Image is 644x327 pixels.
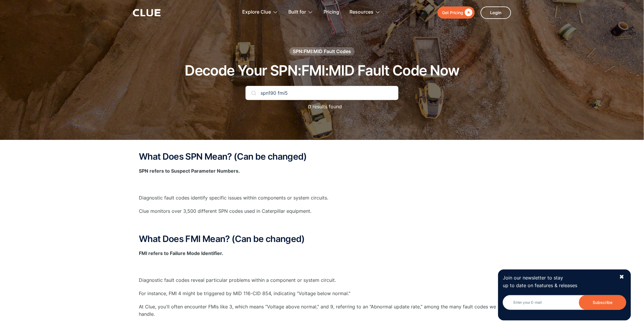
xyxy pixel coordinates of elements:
[503,274,614,289] p: Join our newsletter to stay up to date on features & releases
[139,221,505,228] p: ‍
[503,295,626,310] input: Enter your E-mail
[288,3,313,22] div: Built for
[139,263,505,271] p: ‍
[139,152,505,161] h2: What Does SPN Mean? (Can be changed)
[139,234,505,244] h2: What Does FMI Mean? (Can be changed)
[481,6,511,19] a: Login
[442,9,463,16] div: Get Pricing
[139,277,505,284] p: Diagnostic fault codes reveal particular problems within a component or system circuit.
[242,3,278,22] div: Explore Clue
[302,103,342,110] p: 0 results found
[349,3,373,22] div: Resources
[288,3,306,22] div: Built for
[139,207,505,215] p: Clue monitors over 3,500 different SPN codes used in Caterpillar equipment.
[579,295,626,310] input: Subscribe
[139,303,505,318] p: At Clue, you'll often encounter FMIs like 3, which means “Voltage above normal,” and 9, referring...
[242,3,271,22] div: Explore Clue
[349,3,380,22] div: Resources
[139,168,240,174] strong: SPN refers to Suspect Parameter Numbers.
[323,3,339,22] a: Pricing
[139,250,223,256] strong: FMI refers to Failure Mode Identifier.
[503,295,626,316] form: Newsletter
[139,290,505,297] p: For instance, FMI 4 might be triggered by MID 116-CID 854, indicating “Voltage below normal.”
[438,6,475,19] a: Get Pricing
[245,86,399,100] input: Search Your Code...
[463,9,472,16] div: 
[139,181,505,188] p: ‍
[619,273,625,281] div: ✖
[293,48,351,55] div: SPN:FMI:MID Fault Codes
[139,194,505,202] p: Diagnostic fault codes identify specific issues within components or system circuits.
[185,63,459,79] h1: Decode Your SPN:FMI:MID Fault Code Now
